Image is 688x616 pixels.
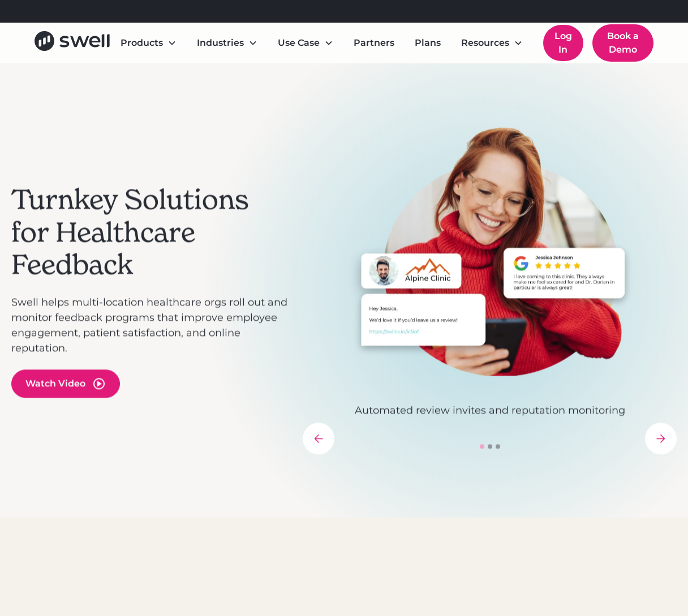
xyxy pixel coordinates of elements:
[345,32,403,54] a: Partners
[496,445,500,449] div: Show slide 3 of 3
[406,32,450,54] a: Plans
[121,36,163,50] div: Products
[488,445,492,449] div: Show slide 2 of 3
[645,423,677,455] div: next slide
[461,36,509,50] div: Resources
[25,377,85,390] div: Watch Video
[303,127,677,454] div: carousel
[631,562,688,616] iframe: Chat Widget
[188,32,266,54] div: Industries
[480,445,484,449] div: Show slide 1 of 3
[197,36,244,50] div: Industries
[269,32,342,54] div: Use Case
[11,184,291,282] h2: Turnkey Solutions for Healthcare Feedback
[303,423,334,455] div: previous slide
[278,36,320,50] div: Use Case
[592,24,653,62] a: Book a Demo
[452,32,532,54] div: Resources
[111,32,186,54] div: Products
[11,369,120,398] a: open lightbox
[11,295,291,356] p: Swell helps multi-location healthcare orgs roll out and monitor feedback programs that improve em...
[35,31,111,55] a: home
[543,25,583,61] a: Log In
[303,403,677,419] p: Automated review invites and reputation monitoring
[303,127,677,418] div: 1 of 3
